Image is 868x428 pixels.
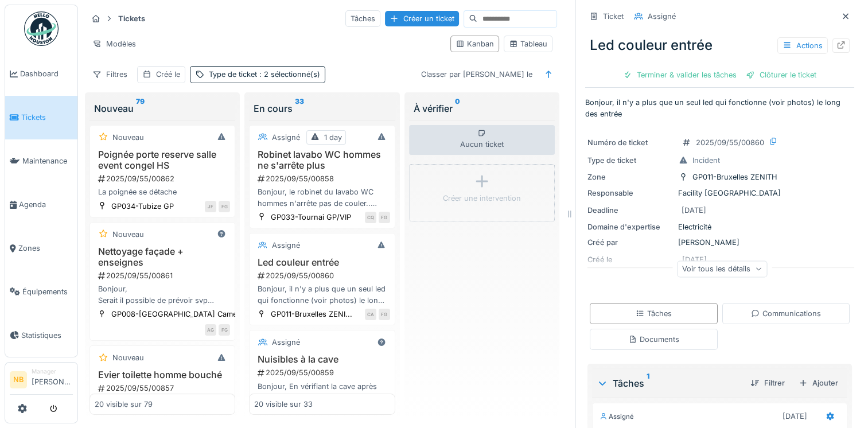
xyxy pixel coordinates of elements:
[95,369,230,380] h3: Evier toilette homme bouché
[205,324,216,336] div: AG
[112,229,144,240] div: Nouveau
[254,354,390,365] h3: Nuisibles à la cave
[677,260,767,277] div: Voir tous les détails
[379,212,390,223] div: FG
[10,371,27,388] li: NB
[587,172,674,182] div: Zone
[455,102,460,115] sup: 0
[777,37,828,54] div: Actions
[5,270,77,313] a: Équipements
[600,412,634,422] div: Assigné
[385,11,459,26] div: Créer un ticket
[379,309,390,320] div: FG
[22,286,73,297] span: Équipements
[682,205,706,216] div: [DATE]
[751,308,821,319] div: Communications
[156,69,180,80] div: Créé le
[114,13,150,24] strong: Tickets
[295,102,304,115] sup: 33
[254,186,390,208] div: Bonjour, le robinet du lavabo WC hommes n'arrête pas de couler.. nous avons été inondé dans les W...
[254,149,390,171] h3: Robinet lavabo WC hommes ne s'arrête plus
[5,139,77,183] a: Maintenance
[271,309,352,320] div: GP011-Bruxelles ZENI...
[95,246,230,268] h3: Nettoyage façade + enseignes
[647,376,649,390] sup: 1
[692,155,720,166] div: Incident
[783,411,807,422] div: [DATE]
[509,38,547,49] div: Tableau
[636,308,672,319] div: Tâches
[271,212,351,223] div: GP033-Tournai GP/VIP
[111,309,244,320] div: GP008-[GEOGRAPHIC_DATA] Came...
[696,137,764,148] div: 2025/09/55/00860
[32,367,73,392] li: [PERSON_NAME]
[256,367,390,378] div: 2025/09/55/00859
[587,221,674,232] div: Domaine d'expertise
[746,375,789,391] div: Filtrer
[97,270,230,281] div: 2025/09/55/00861
[587,155,674,166] div: Type de ticket
[272,240,300,251] div: Assigné
[648,11,676,22] div: Assigné
[692,172,777,182] div: GP011-Bruxelles ZENITH
[254,257,390,268] h3: Led couleur entrée
[587,221,852,232] div: Electricité
[5,313,77,357] a: Statistiques
[618,67,741,83] div: Terminer & valider les tâches
[365,212,376,223] div: CQ
[794,375,843,391] div: Ajouter
[257,70,320,79] span: : 2 sélectionné(s)
[254,381,390,403] div: Bonjour, En vérifiant la cave après les fortes pluies, j'ai remarqué des excréments de nuisibles....
[272,132,300,143] div: Assigné
[18,243,73,254] span: Zones
[416,66,538,83] div: Classer par [PERSON_NAME] le
[741,67,821,83] div: Clôturer le ticket
[205,201,216,212] div: JF
[21,330,73,341] span: Statistiques
[587,237,852,248] div: [PERSON_NAME]
[254,283,390,305] div: Bonjour, il n'y a plus que un seul led qui fonctionne (voir photos) le long des entrée
[587,188,852,199] div: Facility [GEOGRAPHIC_DATA]
[254,399,313,410] div: 20 visible sur 33
[5,183,77,227] a: Agenda
[597,376,741,390] div: Tâches
[95,149,230,171] h3: Poignée porte reserve salle event congel HS
[585,97,854,119] p: Bonjour, il n'y a plus que un seul led qui fonctionne (voir photos) le long des entrée
[5,227,77,270] a: Zones
[5,96,77,139] a: Tickets
[256,173,390,184] div: 2025/09/55/00858
[111,201,174,212] div: GP034-Tubize GP
[219,201,230,212] div: FG
[24,11,59,46] img: Badge_color-CXgf-gQk.svg
[95,186,230,197] div: La poignée se détache
[254,102,390,115] div: En cours
[21,112,73,123] span: Tickets
[19,199,73,210] span: Agenda
[22,155,73,166] span: Maintenance
[256,270,390,281] div: 2025/09/55/00860
[345,10,380,27] div: Tâches
[32,367,73,376] div: Manager
[587,205,674,216] div: Deadline
[20,68,73,79] span: Dashboard
[112,132,144,143] div: Nouveau
[209,69,320,80] div: Type de ticket
[324,132,342,143] div: 1 day
[585,30,854,60] div: Led couleur entrée
[409,125,555,155] div: Aucun ticket
[219,324,230,336] div: FG
[365,309,376,320] div: CA
[87,66,133,83] div: Filtres
[97,383,230,394] div: 2025/09/55/00857
[97,173,230,184] div: 2025/09/55/00862
[5,52,77,96] a: Dashboard
[136,102,145,115] sup: 79
[587,188,674,199] div: Responsable
[272,337,300,348] div: Assigné
[95,399,153,410] div: 20 visible sur 79
[94,102,231,115] div: Nouveau
[414,102,550,115] div: À vérifier
[456,38,494,49] div: Kanban
[112,352,144,363] div: Nouveau
[10,367,73,395] a: NB Manager[PERSON_NAME]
